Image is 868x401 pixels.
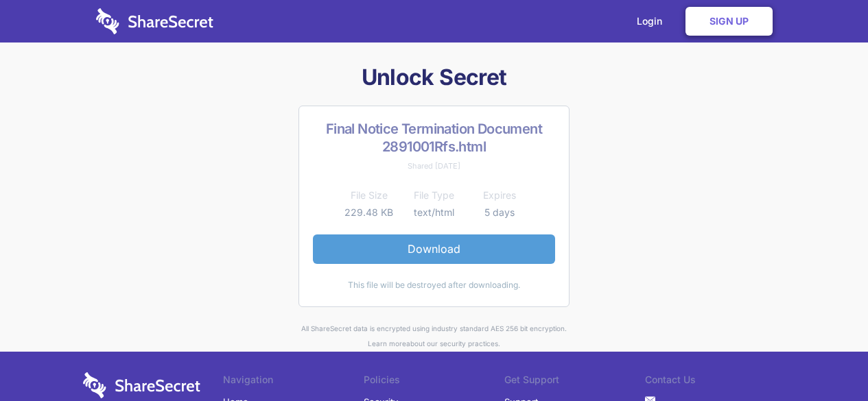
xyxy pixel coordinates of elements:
[364,372,504,391] li: Policies
[313,234,555,263] a: Download
[83,321,786,352] div: All ShareSecret data is encrypted using industry standard AES 256 bit encryption. about our secur...
[645,372,786,391] li: Contact Us
[83,63,786,92] h1: Unlock Secret
[504,372,645,391] li: Get Support
[401,204,467,221] td: text/html
[336,187,401,204] th: File Size
[96,8,213,34] img: logo-wordmark-white-trans-d4663122ce5f474addd5e946df7df03e33cb6a1c49d2221995e7729f52c070b2.svg
[368,339,406,348] a: Learn more
[313,158,555,173] div: Shared [DATE]
[685,7,773,36] a: Sign Up
[336,204,401,221] td: 229.48 KB
[467,204,532,221] td: 5 days
[223,372,364,391] li: Navigation
[313,120,555,156] h2: Final Notice Termination Document 2891001Rfs.html
[83,372,200,398] img: logo-wordmark-white-trans-d4663122ce5f474addd5e946df7df03e33cb6a1c49d2221995e7729f52c070b2.svg
[467,187,532,204] th: Expires
[401,187,467,204] th: File Type
[313,278,555,293] div: This file will be destroyed after downloading.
